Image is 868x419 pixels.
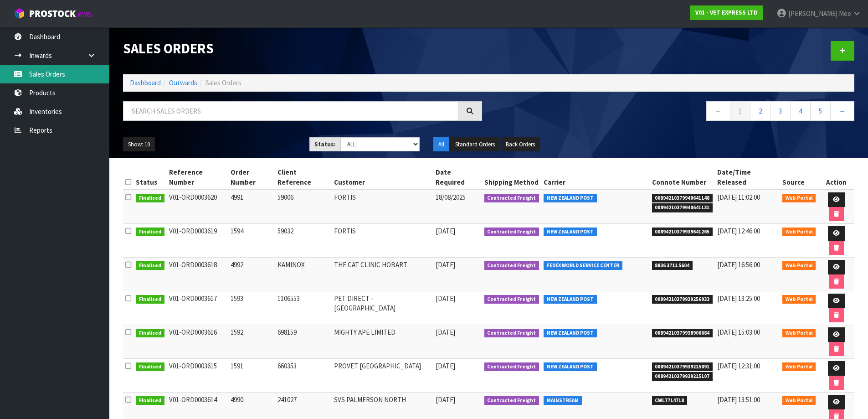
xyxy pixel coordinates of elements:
span: Finalised [136,329,164,338]
span: Mee [839,9,851,18]
td: 59006 [275,190,331,224]
th: Shipping Method [482,165,542,190]
span: Web Portal [782,194,816,203]
th: Connote Number [650,165,715,190]
span: MAINSTREAM [544,396,582,405]
span: Finalised [136,261,164,270]
td: V01-ORD0003620 [167,190,228,224]
th: Date Required [433,165,482,190]
nav: Page navigation [496,101,855,124]
a: 4 [790,101,811,121]
span: 18/08/2025 [436,193,466,202]
td: 1591 [228,359,276,393]
span: CWL7714718 [652,396,688,405]
th: Action [818,165,854,190]
th: Carrier [541,165,650,190]
span: Web Portal [782,261,816,270]
span: [DATE] 12:46:00 [717,227,760,235]
span: [DATE] 12:31:00 [717,362,760,370]
span: Contracted Freight [484,194,539,203]
span: [DATE] 11:02:00 [717,193,760,202]
td: V01-ORD0003616 [167,325,228,359]
span: 00894210379939215107 [652,372,713,381]
small: WMS [77,10,92,19]
th: Customer [332,165,433,190]
button: Standard Orders [450,137,500,152]
a: Dashboard [130,78,161,87]
span: Contracted Freight [484,261,539,270]
span: Web Portal [782,396,816,405]
span: Contracted Freight [484,228,539,237]
span: NEW ZEALAND POST [544,194,597,203]
th: Source [780,165,818,190]
td: KAMINOX [275,258,331,291]
span: 00894210379938900684 [652,329,713,338]
span: Contracted Freight [484,295,539,304]
span: Finalised [136,362,164,372]
td: V01-ORD0003619 [167,224,228,258]
a: 5 [810,101,831,121]
td: THE CAT CLINIC HOBART [332,258,433,291]
span: [DATE] 13:51:00 [717,395,760,404]
a: Outwards [169,78,197,87]
span: [DATE] 15:03:00 [717,328,760,336]
span: [PERSON_NAME] [788,9,837,18]
span: 00894210379940641131 [652,203,713,212]
a: 3 [770,101,791,121]
a: 2 [750,101,770,121]
span: Web Portal [782,329,816,338]
td: 660353 [275,359,331,393]
span: 00894210379939256933 [652,295,713,304]
th: Order Number [228,165,276,190]
span: Contracted Freight [484,362,539,372]
td: 1106553 [275,291,331,325]
th: Reference Number [167,165,228,190]
span: NEW ZEALAND POST [544,228,597,237]
span: [DATE] 16:56:00 [717,260,760,269]
button: Show: 10 [123,137,155,152]
th: Client Reference [275,165,331,190]
strong: Status: [314,140,336,148]
th: Date/Time Released [715,165,780,190]
td: FORTIS [332,224,433,258]
span: 00894210379940641148 [652,194,713,203]
img: cube-alt.png [14,8,25,19]
span: 8836 3711 5604 [652,261,693,270]
span: Finalised [136,396,164,405]
strong: V01 - VET EXPRESS LTD [695,9,758,16]
span: Sales Orders [205,78,241,87]
span: Finalised [136,194,164,203]
span: 00894210379939641265 [652,228,713,237]
span: 00894210379939215091 [652,362,713,372]
span: [DATE] [436,260,455,269]
span: Contracted Freight [484,329,539,338]
span: Contracted Freight [484,396,539,405]
td: 4991 [228,190,276,224]
span: [DATE] [436,227,455,235]
a: → [830,101,854,121]
span: NEW ZEALAND POST [544,295,597,304]
span: Web Portal [782,295,816,304]
span: FEDEX WORLD SERVICE CENTER [544,261,622,270]
span: Finalised [136,295,164,304]
td: 1594 [228,224,276,258]
td: 4992 [228,258,276,291]
td: PROVET [GEOGRAPHIC_DATA] [332,359,433,393]
td: PET DIRECT - [GEOGRAPHIC_DATA] [332,291,433,325]
a: ← [706,101,730,121]
td: V01-ORD0003618 [167,258,228,291]
span: [DATE] [436,362,455,370]
input: Search sales orders [123,101,458,121]
span: Web Portal [782,228,816,237]
span: [DATE] 13:25:00 [717,294,760,303]
span: Finalised [136,228,164,237]
span: ProStock [29,8,76,20]
td: V01-ORD0003615 [167,359,228,393]
span: [DATE] [436,395,455,404]
td: FORTIS [332,190,433,224]
span: [DATE] [436,294,455,303]
td: 1593 [228,291,276,325]
td: 698159 [275,325,331,359]
td: 1592 [228,325,276,359]
span: NEW ZEALAND POST [544,329,597,338]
